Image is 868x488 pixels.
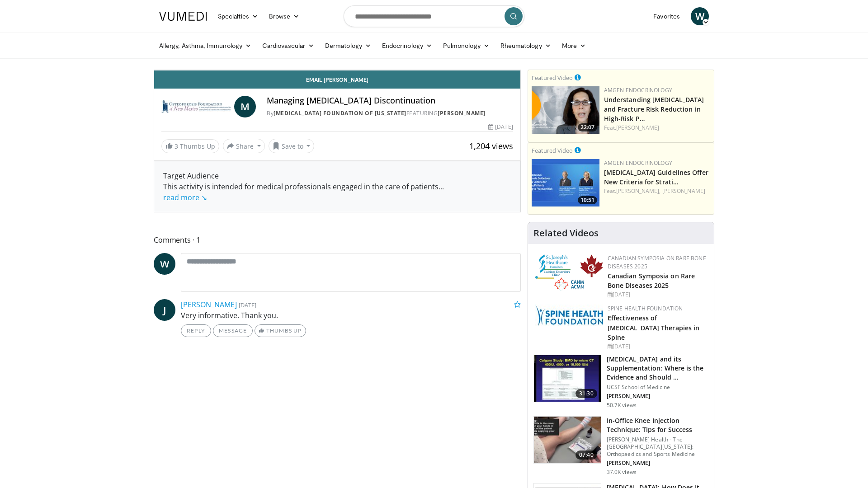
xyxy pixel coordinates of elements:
a: Spine Health Foundation [608,305,683,312]
a: 3 Thumbs Up [161,139,219,153]
small: [DATE] [239,301,256,309]
span: 31:30 [576,389,597,398]
a: Understanding [MEDICAL_DATA] and Fracture Risk Reduction in High-Risk P… [604,95,704,123]
p: 37.0K views [607,469,637,476]
small: Featured Video [532,146,573,155]
span: 10:51 [578,196,597,204]
h3: In-Office Knee Injection Technique: Tips for Success [607,416,708,434]
button: Share [223,139,265,153]
span: Comments 1 [154,234,521,246]
div: [DATE] [488,123,513,131]
p: [PERSON_NAME] [607,393,708,400]
img: Osteoporosis Foundation of New Mexico [161,96,231,117]
a: Browse [264,7,305,25]
a: Message [213,324,253,337]
img: 59b7dea3-8883-45d6-a110-d30c6cb0f321.png.150x105_q85_autocrop_double_scale_upscale_version-0.2.png [535,254,603,291]
a: Specialties [212,7,264,25]
a: Rheumatology [495,37,557,55]
div: [DATE] [608,343,707,351]
span: 07:40 [576,450,597,460]
p: [PERSON_NAME] Health - The [GEOGRAPHIC_DATA][US_STATE]: Orthopaedics and Sports Medicine [607,436,708,458]
p: 50.7K views [607,402,637,409]
a: [PERSON_NAME], [616,187,660,195]
h4: Related Videos [533,228,599,239]
p: [PERSON_NAME] [607,460,708,467]
span: 3 [175,142,178,150]
p: UCSF School of Medicine [607,384,708,391]
a: Thumbs Up [255,324,306,337]
div: [DATE] [608,291,707,299]
a: Effectiveness of [MEDICAL_DATA] Therapies in Spine [608,314,700,341]
img: 57d53db2-a1b3-4664-83ec-6a5e32e5a601.png.150x105_q85_autocrop_double_scale_upscale_version-0.2.jpg [535,305,603,326]
img: 4bb25b40-905e-443e-8e37-83f056f6e86e.150x105_q85_crop-smart_upscale.jpg [534,355,601,402]
a: Amgen Endocrinology [604,159,672,167]
a: Reply [181,324,211,337]
a: Canadian Symposia on Rare Bone Diseases 2025 [608,272,695,290]
h4: Managing [MEDICAL_DATA] Discontinuation [267,96,513,106]
img: 9b54ede4-9724-435c-a780-8950048db540.150x105_q85_crop-smart_upscale.jpg [534,417,601,464]
a: W [691,7,709,25]
a: Pulmonology [438,37,495,55]
span: 22:07 [578,123,597,131]
a: [PERSON_NAME] [181,300,237,310]
a: [PERSON_NAME] [662,187,705,195]
button: Save to [269,139,315,153]
a: Canadian Symposia on Rare Bone Diseases 2025 [608,254,706,270]
a: 31:30 [MEDICAL_DATA] and its Supplementation: Where is the Evidence and Should … UCSF School of M... [533,355,708,409]
img: c9a25db3-4db0-49e1-a46f-17b5c91d58a1.png.150x105_q85_crop-smart_upscale.png [532,86,599,134]
div: By FEATURING [267,109,513,117]
span: 1,204 views [469,141,513,151]
a: Dermatology [320,37,377,55]
a: Allergy, Asthma, Immunology [154,37,257,55]
p: Very informative. Thank you. [181,310,521,321]
input: Search topics, interventions [344,5,524,27]
div: Feat. [604,187,710,195]
a: [MEDICAL_DATA] Foundation of [US_STATE] [274,109,406,117]
img: 7b525459-078d-43af-84f9-5c25155c8fbb.png.150x105_q85_crop-smart_upscale.jpg [532,159,599,206]
small: Featured Video [532,74,573,82]
a: W [154,253,175,275]
a: 10:51 [532,159,599,206]
a: Endocrinology [377,37,438,55]
a: More [557,37,591,55]
a: M [234,96,256,117]
a: J [154,299,175,321]
a: 07:40 In-Office Knee Injection Technique: Tips for Success [PERSON_NAME] Health - The [GEOGRAPHIC... [533,416,708,476]
a: [PERSON_NAME] [438,109,486,117]
a: Email [PERSON_NAME] [154,70,520,89]
a: Favorites [648,7,685,25]
a: read more ↘ [163,192,207,202]
a: [PERSON_NAME] [616,124,659,131]
div: Target Audience This activity is intended for medical professionals engaged in the care of patients [163,170,511,203]
img: VuMedi Logo [159,12,207,21]
a: Amgen Endocrinology [604,86,672,94]
div: Feat. [604,124,710,132]
a: 22:07 [532,86,599,134]
a: [MEDICAL_DATA] Guidelines Offer New Criteria for Strati… [604,168,708,186]
a: Cardiovascular [257,37,320,55]
h3: [MEDICAL_DATA] and its Supplementation: Where is the Evidence and Should … [607,355,708,382]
